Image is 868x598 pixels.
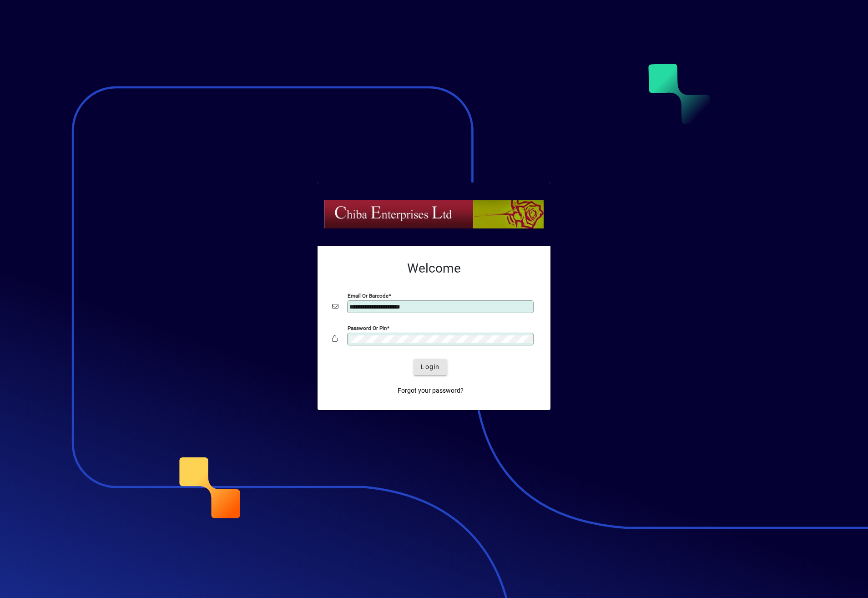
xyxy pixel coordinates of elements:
mat-label: Email or Barcode [348,292,389,299]
span: Login [421,362,439,372]
mat-label: Password or Pin [348,324,387,331]
button: Login [414,359,447,375]
h2: Welcome [332,261,536,276]
span: Forgot your password? [398,386,464,395]
a: Forgot your password? [394,383,467,399]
